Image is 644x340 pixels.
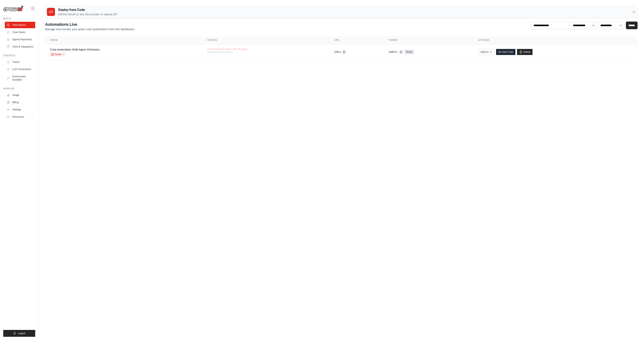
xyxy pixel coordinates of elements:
[18,332,25,335] span: Logout
[45,27,135,31] p: Manage and monitor your active crew automations from this dashboard.
[329,36,384,44] th: URL
[5,99,35,106] a: Billing
[5,66,35,73] a: LLM Connections
[50,52,66,56] a: Studio
[3,54,35,57] div: Operate
[478,49,494,55] button: Options
[3,5,23,11] img: Logo
[12,115,24,118] span: Resources
[58,12,117,16] p: GitHub OAuth or any Git provider or upload ZIP
[202,36,329,44] th: Status
[496,49,515,55] a: Re-start Crew
[58,7,117,12] h3: Deploy from Code
[389,50,403,54] button: 5a8b79...
[5,73,35,83] a: Environment Variables
[3,17,35,20] div: Build
[5,22,35,28] a: Automations
[5,36,35,43] a: Agents Repository
[50,48,102,51] a: Crew Automation Multi Agent Orchestra...
[3,330,35,337] button: Logout
[384,36,473,44] th: Token
[5,59,35,65] a: Traces
[404,50,414,54] a: Reset
[3,87,35,90] div: Manage
[5,44,35,50] a: Tools & Integrations
[45,22,135,27] h2: Automations Live
[517,49,533,55] a: Delete
[45,36,202,44] th: Crew
[5,92,35,98] a: Usage
[5,106,35,113] a: Settings
[207,48,247,51] span: Crew is Paused, due to lack of usage
[473,36,638,44] th: Actions
[5,29,35,35] a: Crew Studio
[5,114,35,120] button: Resources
